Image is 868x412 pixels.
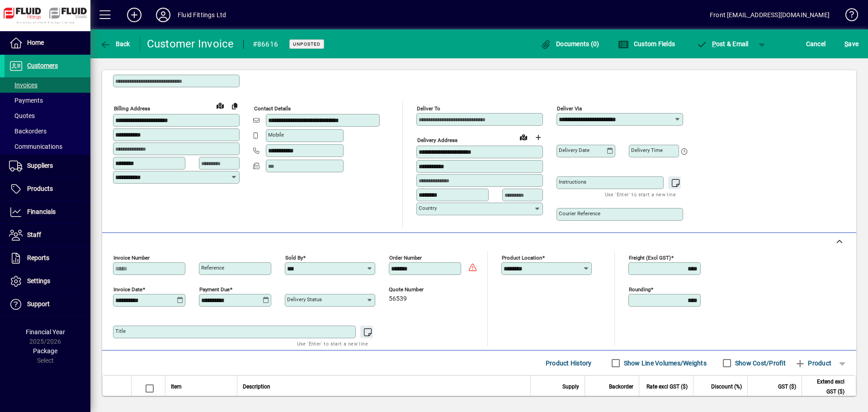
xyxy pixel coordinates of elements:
a: Invoices [5,77,90,93]
a: Staff [5,224,90,246]
span: 56539 [389,295,407,303]
span: GST ($) [778,382,796,392]
div: Front [EMAIL_ADDRESS][DOMAIN_NAME] [710,8,830,22]
span: Backorders [9,128,47,135]
label: Show Line Volumes/Weights [622,359,707,368]
label: Show Cost/Profit [733,359,786,368]
mat-label: Payment due [199,286,230,293]
span: Settings [27,277,50,284]
button: Documents (0) [538,36,602,52]
span: Reports [27,254,49,261]
span: Custom Fields [618,40,675,47]
button: Post & Email [692,36,753,52]
mat-label: Sold by [285,255,303,261]
span: Invoices [9,81,38,89]
span: Package [33,347,57,355]
button: Product [790,355,836,371]
span: Supply [562,382,579,392]
mat-label: Invoice number [113,255,150,261]
mat-label: Courier Reference [559,210,600,217]
a: Suppliers [5,155,90,177]
a: Home [5,32,90,54]
a: Payments [5,93,90,108]
mat-label: Delivery date [559,147,590,153]
button: Product History [542,355,595,371]
mat-hint: Use 'Enter' to start a new line [297,338,368,349]
span: Item [171,382,182,392]
span: Extend excl GST ($) [807,377,844,397]
span: Product History [546,356,592,370]
button: Profile [149,7,178,23]
mat-label: Order number [389,255,422,261]
mat-label: Product location [502,255,542,261]
span: Description [243,382,270,392]
button: Save [842,36,861,52]
mat-label: Title [115,328,126,334]
span: Support [27,300,50,308]
button: Custom Fields [616,36,677,52]
span: Rate excl GST ($) [646,382,688,392]
span: P [712,40,716,47]
mat-hint: Use 'Enter' to start a new line [605,189,676,199]
span: Payments [9,97,43,104]
mat-label: Rounding [629,286,651,293]
span: Unposted [293,41,321,47]
span: Communications [9,143,62,150]
span: Back [100,40,130,47]
a: Backorders [5,123,90,139]
span: Products [27,185,53,192]
a: Quotes [5,108,90,123]
span: Customers [27,62,58,69]
span: Cancel [806,37,826,51]
span: Discount (%) [711,382,742,392]
button: Choose address [531,130,545,145]
a: Products [5,178,90,200]
span: Financial Year [26,328,65,336]
span: Backorder [609,382,633,392]
div: Fluid Fittings Ltd [178,8,226,22]
button: Back [98,36,132,52]
a: View on map [516,130,531,144]
mat-label: Mobile [268,132,284,138]
a: Reports [5,247,90,270]
div: Customer Invoice [147,37,234,51]
span: Suppliers [27,162,53,169]
span: Product [795,356,831,370]
span: Home [27,39,44,46]
mat-label: Country [419,205,437,211]
span: ost & Email [696,40,749,47]
span: Quote number [389,287,443,293]
button: Cancel [804,36,828,52]
button: Add [120,7,149,23]
span: ave [844,37,859,51]
app-page-header-button: Back [90,36,140,52]
span: Documents (0) [541,40,599,47]
a: Communications [5,139,90,154]
a: Support [5,293,90,316]
div: #86616 [253,37,278,52]
a: Knowledge Base [839,2,857,31]
a: Financials [5,201,90,223]
mat-label: Deliver To [417,105,440,112]
a: View on map [213,98,227,113]
mat-label: Invoice date [113,286,142,293]
span: S [844,40,848,47]
mat-label: Deliver via [557,105,582,112]
mat-label: Reference [201,265,224,271]
mat-label: Freight (excl GST) [629,255,671,261]
span: Financials [27,208,56,215]
mat-label: Delivery time [631,147,663,153]
span: Quotes [9,112,35,119]
mat-label: Instructions [559,179,586,185]
a: Settings [5,270,90,293]
button: Copy to Delivery address [227,99,242,113]
span: Staff [27,231,41,238]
